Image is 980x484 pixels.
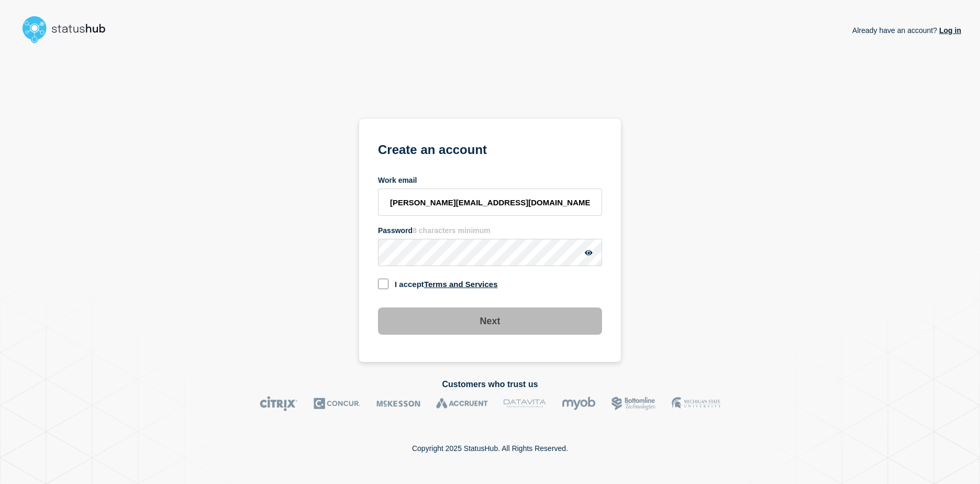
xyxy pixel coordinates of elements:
img: DataVita logo [504,396,546,411]
img: StatusHub logo [19,13,118,46]
img: Bottomline logo [611,396,656,411]
p: Already have an account? [852,18,961,43]
a: Log in [937,26,961,35]
label: Work email [378,176,417,184]
button: Next [378,307,602,335]
label: Password [378,226,491,235]
img: Concur logo [314,396,361,411]
img: MSU logo [672,396,720,411]
span: 8 characters minimum [413,226,491,235]
p: Copyright 2025 StatusHub. All Rights Reserved. [412,444,568,453]
h1: Create an account [378,141,602,166]
img: myob logo [562,396,596,411]
label: I accept [395,280,498,290]
img: McKesson logo [376,396,420,411]
img: Citrix logo [260,396,298,411]
img: Accruent logo [436,396,488,411]
h2: Customers who trust us [19,380,961,389]
a: Terms and Services [424,280,498,289]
